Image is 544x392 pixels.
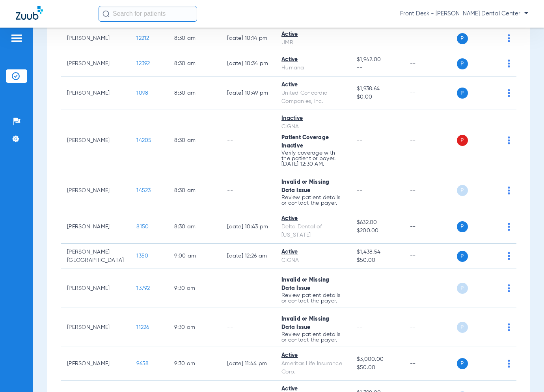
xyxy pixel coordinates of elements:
[281,150,344,167] p: Verify coverage with the patient or payer. [DATE] 12:30 AM.
[281,351,344,360] div: Active
[508,252,510,260] img: group-dot-blue.svg
[457,358,468,369] span: P
[61,171,130,210] td: [PERSON_NAME]
[357,56,397,64] span: $1,942.00
[281,56,344,64] div: Active
[508,136,510,144] img: group-dot-blue.svg
[168,110,221,171] td: 8:30 AM
[136,286,150,291] span: 13792
[508,89,510,97] img: group-dot-blue.svg
[508,34,510,42] img: group-dot-blue.svg
[281,123,344,131] div: CIGNA
[404,269,457,308] td: --
[357,64,397,72] span: --
[457,251,468,262] span: P
[508,284,510,292] img: group-dot-blue.svg
[357,188,363,193] span: --
[221,26,275,51] td: [DATE] 10:14 PM
[281,81,344,89] div: Active
[357,218,397,227] span: $632.00
[457,88,468,99] span: P
[168,244,221,269] td: 9:00 AM
[168,269,221,308] td: 9:30 AM
[404,51,457,77] td: --
[404,26,457,51] td: --
[357,85,397,93] span: $1,938.64
[136,35,149,41] span: 12212
[281,30,344,39] div: Active
[61,308,130,347] td: [PERSON_NAME]
[404,77,457,110] td: --
[281,360,344,376] div: Ameritas Life Insurance Corp.
[508,60,510,67] img: group-dot-blue.svg
[136,253,148,259] span: 1350
[136,61,150,66] span: 12392
[357,248,397,256] span: $1,438.54
[61,347,130,381] td: [PERSON_NAME]
[61,77,130,110] td: [PERSON_NAME]
[61,244,130,269] td: [PERSON_NAME][GEOGRAPHIC_DATA]
[404,308,457,347] td: --
[281,223,344,239] div: Delta Dental of [US_STATE]
[357,256,397,265] span: $50.00
[168,77,221,110] td: 8:30 AM
[221,51,275,77] td: [DATE] 10:34 PM
[168,171,221,210] td: 8:30 AM
[508,223,510,231] img: group-dot-blue.svg
[61,210,130,244] td: [PERSON_NAME]
[281,135,329,149] span: Patient Coverage Inactive
[61,51,130,77] td: [PERSON_NAME]
[404,244,457,269] td: --
[357,364,397,372] span: $50.00
[404,347,457,381] td: --
[508,323,510,331] img: group-dot-blue.svg
[281,293,344,304] p: Review patient details or contact the payer.
[61,269,130,308] td: [PERSON_NAME]
[136,224,149,230] span: 8150
[221,269,275,308] td: --
[457,322,468,333] span: P
[102,10,110,17] img: Search Icon
[281,179,330,193] span: Invalid or Missing Data Issue
[61,110,130,171] td: [PERSON_NAME]
[404,210,457,244] td: --
[281,316,330,330] span: Invalid or Missing Data Issue
[357,355,397,364] span: $3,000.00
[168,26,221,51] td: 8:30 AM
[281,39,344,47] div: UMR
[357,35,363,41] span: --
[168,51,221,77] td: 8:30 AM
[136,188,151,193] span: 14523
[136,325,149,330] span: 11226
[457,135,468,146] span: P
[281,195,344,206] p: Review patient details or contact the payer.
[281,277,330,291] span: Invalid or Missing Data Issue
[168,210,221,244] td: 8:30 AM
[404,171,457,210] td: --
[136,90,148,96] span: 1098
[221,77,275,110] td: [DATE] 10:49 PM
[281,114,344,123] div: Inactive
[136,138,151,143] span: 14205
[357,325,363,330] span: --
[457,58,468,69] span: P
[168,308,221,347] td: 9:30 AM
[281,64,344,72] div: Humana
[457,185,468,196] span: P
[508,187,510,194] img: group-dot-blue.svg
[357,286,363,291] span: --
[357,138,363,143] span: --
[136,361,149,366] span: 9658
[357,227,397,235] span: $200.00
[281,215,344,223] div: Active
[505,354,544,392] iframe: Chat Widget
[61,26,130,51] td: [PERSON_NAME]
[99,6,197,22] input: Search for patients
[221,244,275,269] td: [DATE] 12:26 AM
[168,347,221,381] td: 9:30 AM
[457,33,468,44] span: P
[457,283,468,294] span: P
[281,256,344,265] div: CIGNA
[221,347,275,381] td: [DATE] 11:44 PM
